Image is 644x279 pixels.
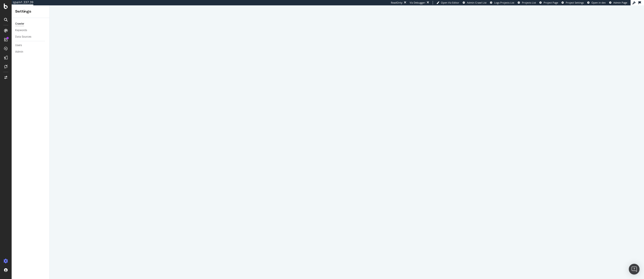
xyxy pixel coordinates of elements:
span: Projects List [522,1,536,4]
a: Logs Projects List [490,1,514,4]
span: Open in dev [591,1,606,4]
a: Data Sources [15,34,46,39]
a: Open in dev [587,1,606,4]
div: Admin [15,49,23,54]
a: Open Viz Editor [436,1,459,4]
div: Data Sources [15,34,31,39]
a: Users [15,43,46,48]
a: Admin Page [609,1,627,4]
div: Keywords [15,28,27,33]
div: Viz Debugger: [410,1,426,4]
div: Crawler [15,21,24,26]
span: Logs Projects List [494,1,514,4]
a: Project Page [539,1,558,4]
span: Open Viz Editor [441,1,459,4]
a: Admin [15,49,46,54]
div: Users [15,43,22,48]
a: Project Settings [561,1,584,4]
span: Project Settings [566,1,584,4]
a: Projects List [518,1,536,4]
span: Admin Crawl List [467,1,487,4]
a: Admin Crawl List [463,1,487,4]
a: Crawler [15,21,46,26]
div: Settings [15,9,46,14]
div: ReadOnly: [391,1,403,4]
span: Admin Page [613,1,627,4]
div: Open Intercom Messenger [629,264,640,275]
a: Keywords [15,28,46,33]
span: Project Page [544,1,558,4]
